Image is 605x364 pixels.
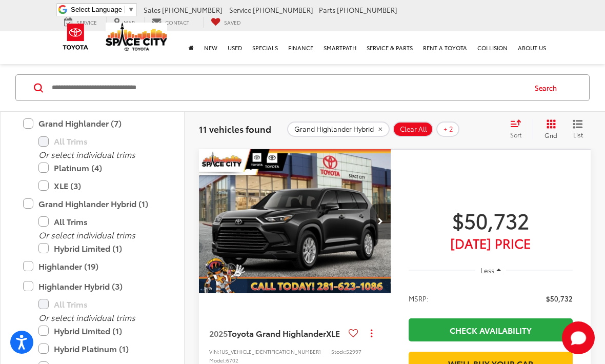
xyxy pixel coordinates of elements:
span: $50,732 [546,293,573,304]
label: Hybrid Limited (1) [38,239,162,257]
label: Hybrid Limited (1) [38,322,162,340]
label: All Trims [38,213,162,231]
span: + 2 [443,125,453,133]
span: Grid [544,131,557,139]
label: XLE (3) [38,177,162,195]
button: Grid View [533,119,565,139]
label: Hybrid Platinum (1) [38,340,162,358]
a: SmartPath [318,31,361,64]
span: [US_VEHICLE_IDENTIFICATION_NUMBER] [219,348,321,355]
span: Less [480,266,494,275]
span: 11 vehicles found [199,123,271,135]
a: Map [106,17,143,28]
span: Parts [319,5,335,14]
span: List [573,130,583,139]
label: Platinum (4) [38,159,162,177]
label: Grand Highlander (7) [23,114,162,132]
div: 2025 Toyota Grand Highlander XLE 0 [198,149,392,293]
a: Check Availability [409,318,573,341]
span: 52997 [346,348,361,355]
span: [DATE] Price [409,238,573,248]
span: Clear All [400,125,427,133]
span: Map [124,18,135,26]
span: MSRP: [409,293,429,304]
a: New [199,31,223,64]
span: [PHONE_NUMBER] [337,5,397,14]
span: Sort [510,130,521,139]
i: Or select individual trims [38,311,135,323]
button: + 2 [436,122,459,137]
a: Contact [144,17,197,28]
a: 2025Toyota Grand HighlanderXLE [209,328,345,339]
span: Model: [209,356,226,364]
button: List View [565,119,591,139]
span: 6702 [226,356,238,364]
span: Sales [144,5,160,14]
span: XLE [326,327,340,339]
button: Select sort value [505,119,533,139]
span: ▼ [128,6,134,13]
i: Or select individual trims [38,229,135,240]
span: Saved [224,18,241,26]
a: My Saved Vehicles [203,17,249,28]
a: Specials [247,31,283,64]
span: $50,732 [409,207,573,233]
label: All Trims [38,295,162,313]
label: Highlander (19) [23,257,162,275]
button: Actions [362,324,380,342]
a: About Us [513,31,551,64]
label: Highlander Hybrid (3) [23,277,162,295]
span: Toyota Grand Highlander [228,327,326,339]
span: Stock: [331,348,346,355]
a: Collision [472,31,513,64]
button: Search [525,75,572,100]
img: 2025 Toyota Grand Highlander XLE [198,149,392,294]
img: Toyota [56,20,95,53]
button: remove Grand%20Highlander%20Hybrid [287,122,390,137]
span: dropdown dots [371,329,372,337]
svg: Start Chat [562,321,595,354]
button: Next image [370,204,391,239]
span: Select Language [71,6,122,13]
button: Clear All [393,122,433,137]
label: Grand Highlander Hybrid (1) [23,195,162,213]
a: Home [184,31,199,64]
span: Grand Highlander Hybrid [294,125,374,133]
a: Select Language​ [71,6,134,13]
span: [PHONE_NUMBER] [162,5,223,14]
span: Service [76,18,97,26]
a: Service [56,17,105,28]
button: Less [475,261,506,279]
a: Rent a Toyota [418,31,472,64]
span: VIN: [209,348,219,355]
input: Search by Make, Model, or Keyword [51,75,525,100]
button: Toggle Chat Window [562,321,595,354]
span: 2025 [209,327,228,339]
label: All Trims [38,132,162,150]
span: Contact [165,18,189,26]
i: Or select individual trims [38,148,135,160]
img: Space City Toyota [106,23,167,51]
a: 2025 Toyota Grand Highlander XLE2025 Toyota Grand Highlander XLE2025 Toyota Grand Highlander XLE2... [198,149,392,293]
span: ​ [125,6,125,13]
a: Service & Parts [361,31,418,64]
span: [PHONE_NUMBER] [253,5,313,14]
a: Used [223,31,247,64]
span: Service [229,5,251,14]
a: Finance [283,31,318,64]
